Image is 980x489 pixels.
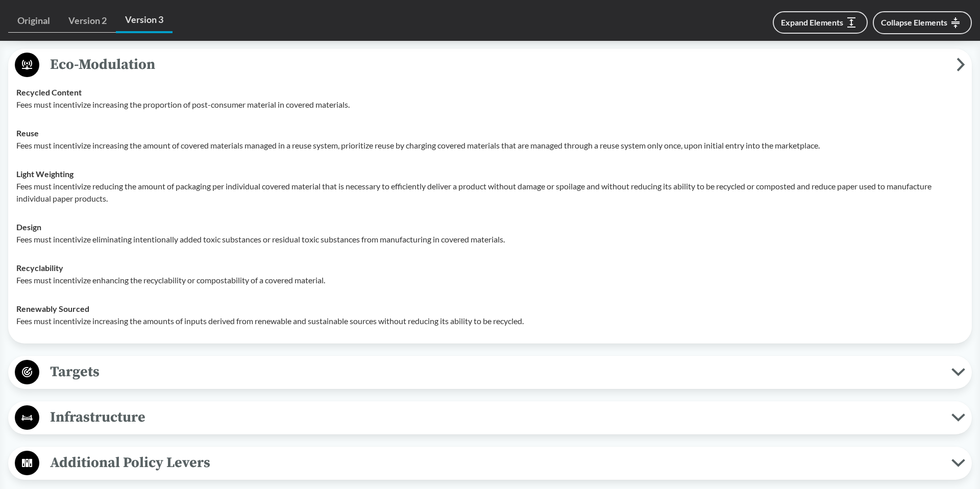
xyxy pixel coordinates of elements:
[873,11,972,34] button: Collapse Elements
[8,9,59,33] a: Original
[16,99,964,111] p: Fees must incentivize increasing the proportion of post-consumer material in covered materials.
[16,180,964,205] p: Fees must incentivize reducing the amount of packaging per individual covered material that is ne...
[39,360,951,383] span: Targets
[773,11,868,34] button: Expand Elements
[16,169,73,179] strong: Light Weighting
[16,87,82,97] strong: Recycled Content
[39,451,951,474] span: Additional Policy Levers
[12,359,968,385] button: Targets
[116,8,173,33] a: Version 3
[12,52,968,78] button: Eco-Modulation
[16,263,63,273] strong: Recyclability
[39,406,951,429] span: Infrastructure
[59,9,116,33] a: Version 2
[16,139,964,152] p: Fees must incentivize increasing the amount of covered materials managed in a reuse system, prior...
[16,128,39,138] strong: Reuse
[39,53,957,76] span: Eco-Modulation
[12,450,968,476] button: Additional Policy Levers
[16,274,964,286] p: Fees must incentivize enhancing the recyclability or compostability of a covered material.
[16,304,89,313] strong: Renewably Sourced
[16,315,964,327] p: Fees must incentivize increasing the amounts of inputs derived from renewable and sustainable sou...
[12,405,968,431] button: Infrastructure
[16,222,41,232] strong: Design
[16,233,964,246] p: Fees must incentivize eliminating intentionally added toxic substances or residual toxic substanc...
